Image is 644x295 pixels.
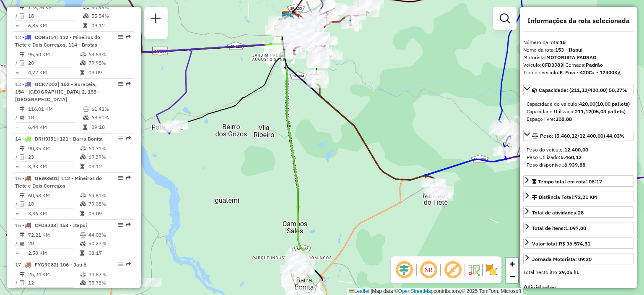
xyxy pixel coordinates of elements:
td: 72,21 KM [28,231,80,239]
i: % de utilização do peso [80,232,86,238]
strong: 420,00 [579,101,595,107]
span: Peso: (5.460,12/12.400,00) 44,03% [540,133,625,139]
td: 3,36 KM [28,209,80,218]
td: 50,27% [88,239,130,248]
strong: MOTORISTA PADRAO [546,54,597,60]
span: CFD3J83 [35,222,56,228]
span: | 106 - Jau 6 [57,261,86,268]
td: 23 [28,153,80,161]
td: 61,42% [91,105,131,113]
i: Distância Total [20,272,25,277]
i: Total de Atividades [20,60,25,65]
div: Capacidade Utilizada: [527,108,631,115]
i: Total de Atividades [20,201,25,206]
td: 2,58 KM [28,249,80,257]
i: % de utilização da cubagem [80,60,86,65]
a: OpenStreetMap [398,288,434,294]
div: Tipo do veículo: [523,69,634,76]
span: Peso do veículo: [527,146,588,153]
td: 64,81% [88,191,130,200]
td: 69,63% [88,50,130,59]
span: 17 - [15,261,86,268]
td: = [15,209,19,218]
i: Tempo total em rota [80,70,84,75]
td: 79,98% [88,59,130,67]
a: Zoom out [506,270,518,283]
td: 60,53 KM [28,191,80,200]
div: Valor total: [532,240,590,248]
span: Exibir rótulo [443,260,463,280]
strong: 211,12 [575,108,591,115]
strong: 12.400,00 [564,146,588,153]
span: | [371,288,372,294]
td: 123,26 KM [28,3,83,12]
td: = [15,21,19,30]
img: Ponto de Apoio Fad [282,11,293,22]
td: = [15,249,19,257]
strong: F. Fixa - 420Cx - 12400Kg [560,69,621,76]
strong: 6.939,88 [564,162,585,168]
strong: (05,03 pallets) [591,108,626,115]
strong: 5.460,12 [561,154,582,160]
em: Rota exportada [126,175,131,180]
td: 6,44 KM [28,123,83,131]
div: Veículo: [523,61,634,69]
div: Capacidade: (211,12/420,00) 50,27% [523,97,634,126]
strong: 28 [578,209,584,216]
div: Jornada Motorista: 09:20 [532,256,592,263]
td: / [15,279,19,287]
span: | 152 - Boraceia, 154 - [GEOGRAPHIC_DATA] 2, 155 - [GEOGRAPHIC_DATA] [15,81,100,102]
td: 18 [28,113,83,122]
i: Tempo total em rota [80,164,84,169]
strong: 1.097,00 [565,225,586,231]
span: | 153 - Itapui [56,222,87,228]
i: Distância Total [20,146,25,151]
td: 44,03% [88,231,130,239]
td: 90,35 KM [28,144,80,153]
td: 60,71% [88,144,130,153]
td: / [15,239,19,248]
td: / [15,200,19,208]
em: Rota exportada [126,81,131,86]
em: Rota exportada [126,136,131,141]
i: Total de Atividades [20,241,25,246]
a: Valor total:R$ 36.574,51 [523,238,634,249]
span: − [509,271,515,282]
strong: 153 - Itapui [555,47,582,53]
i: Distância Total [20,232,25,238]
em: Opções [118,262,123,267]
i: Total de Atividades [20,13,25,18]
span: Capacidade: (211,12/420,00) 50,27% [539,87,627,93]
em: Rota exportada [126,262,131,267]
td: 6,85 KM [28,21,83,30]
div: Capacidade do veículo: [527,100,631,108]
strong: CFD3J83 [542,62,563,68]
a: Tempo total em rota: 08:17 [523,175,634,187]
span: COB5I14 [35,34,56,40]
td: = [15,123,19,131]
span: Ocultar NR [418,260,439,280]
td: 18 [28,200,80,208]
strong: 39,05 hL [559,269,579,275]
em: Opções [118,81,123,86]
td: 09:09 [88,209,130,218]
td: / [15,12,19,20]
div: Distância Total: [532,193,597,201]
a: Jornada Motorista: 09:20 [523,253,634,264]
a: Exibir filtros [496,10,513,27]
a: Distância Total:72,21 KM [523,191,634,202]
i: Total de Atividades [20,115,25,120]
h4: Atividades [523,284,634,292]
strong: 208,88 [556,116,572,122]
i: Distância Total [20,193,25,198]
td: 09:12 [88,162,130,171]
img: 640 UDC Light WCL Villa Carvalho [284,13,295,24]
span: GCK7D02 [35,81,57,87]
i: % de utilização do peso [80,146,86,151]
img: Exibir/Ocultar setores [485,263,498,277]
div: Nome da rota: [523,46,634,54]
strong: (10,00 pallets) [595,101,630,107]
strong: 16 [560,39,566,45]
span: Tempo total em rota: 08:17 [538,178,602,185]
span: FYG9C82 [35,261,57,268]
